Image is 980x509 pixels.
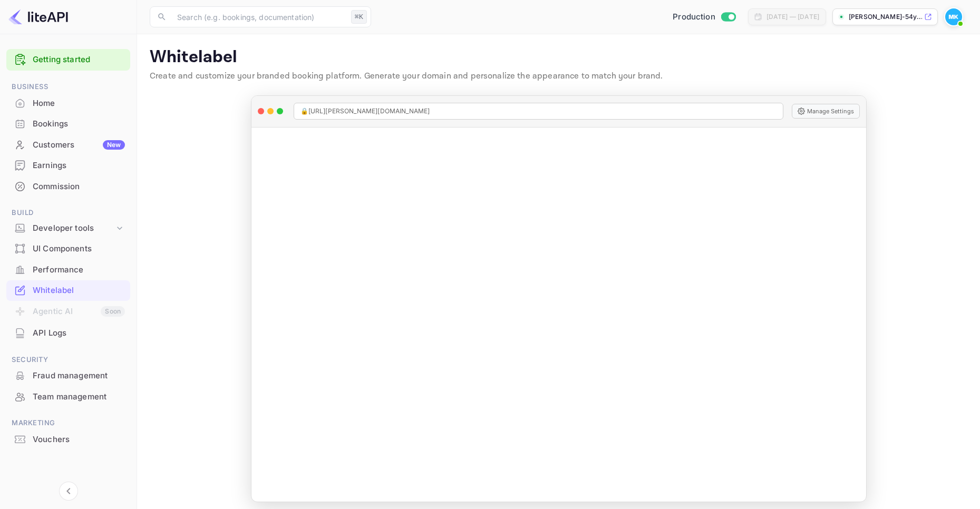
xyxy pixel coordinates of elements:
div: [DATE] — [DATE] [766,12,819,22]
div: Getting started [6,49,130,71]
div: API Logs [33,327,125,339]
span: Security [6,354,130,366]
div: Developer tools [33,222,114,234]
a: Team management [6,387,130,406]
a: Home [6,93,130,113]
div: API Logs [6,323,130,344]
div: Whitelabel [6,280,130,301]
img: LiteAPI logo [8,8,68,25]
span: Build [6,207,130,219]
p: Create and customize your branded booking platform. Generate your domain and personalize the appe... [150,70,967,83]
div: Team management [6,387,130,407]
div: Customers [33,139,125,151]
div: Vouchers [33,434,125,446]
button: Collapse navigation [59,482,78,501]
div: Developer tools [6,219,130,238]
div: Earnings [33,160,125,172]
div: UI Components [33,243,125,255]
p: Whitelabel [150,47,967,68]
div: Vouchers [6,429,130,450]
a: Bookings [6,114,130,133]
div: Home [33,97,125,110]
div: Home [6,93,130,114]
a: API Logs [6,323,130,342]
div: Switch to Sandbox mode [668,11,740,23]
div: New [103,140,125,150]
span: Business [6,81,130,93]
div: Bookings [33,118,125,130]
div: Bookings [6,114,130,134]
div: Commission [33,181,125,193]
a: Fraud management [6,366,130,385]
a: Getting started [33,54,125,66]
div: UI Components [6,239,130,259]
div: Whitelabel [33,285,125,297]
div: Earnings [6,155,130,176]
span: Production [673,11,715,23]
input: Search (e.g. bookings, documentation) [171,6,347,27]
a: Earnings [6,155,130,175]
a: Performance [6,260,130,279]
a: CustomersNew [6,135,130,154]
p: [PERSON_NAME]-54y... [849,12,922,22]
a: UI Components [6,239,130,258]
span: 🔒 [URL][PERSON_NAME][DOMAIN_NAME] [300,106,430,116]
div: Fraud management [6,366,130,386]
div: ⌘K [351,10,367,24]
span: Marketing [6,417,130,429]
div: Fraud management [33,370,125,382]
div: Performance [33,264,125,276]
a: Vouchers [6,429,130,449]
a: Commission [6,177,130,196]
img: Michelle Krogmeier [945,8,962,25]
button: Manage Settings [792,104,860,119]
a: Whitelabel [6,280,130,300]
div: Performance [6,260,130,280]
div: Commission [6,177,130,197]
div: Team management [33,391,125,403]
div: CustomersNew [6,135,130,155]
